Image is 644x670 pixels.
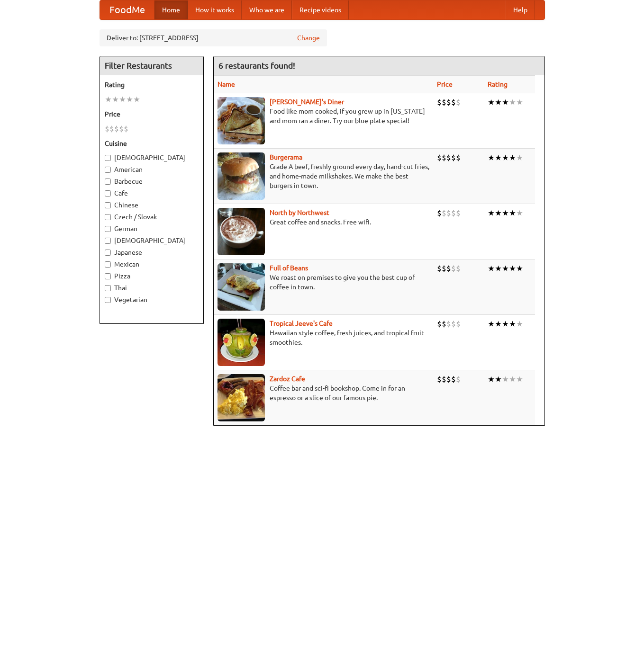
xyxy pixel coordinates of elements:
[105,238,111,244] input: [DEMOGRAPHIC_DATA]
[488,319,495,329] li: ★
[218,384,429,402] p: Coffee bar and sci-fi bookshop. Come in for an espresso or a slice of our famous pie.
[119,94,126,105] li: ★
[105,259,199,269] label: Mexican
[133,94,140,105] li: ★
[270,375,305,383] a: Zardoz Cafe
[442,263,446,274] li: $
[105,248,199,257] label: Japanese
[105,179,111,185] input: Barbecue
[105,214,111,220] input: Czech / Slovak
[105,188,199,198] label: Cafe
[105,190,111,197] input: Cafe
[495,319,502,329] li: ★
[446,97,451,107] li: $
[105,224,199,233] label: German
[509,208,516,218] li: ★
[105,109,199,119] h5: Price
[451,152,456,163] li: $
[488,97,495,107] li: ★
[105,165,199,174] label: American
[105,124,109,134] li: $
[270,264,308,272] a: Full of Beans
[437,152,442,163] li: $
[270,209,329,216] a: North by Northwest
[516,263,523,274] li: ★
[292,0,349,19] a: Recipe videos
[105,297,111,303] input: Vegetarian
[105,80,199,89] h5: Rating
[488,263,495,274] li: ★
[446,263,451,274] li: $
[188,0,242,19] a: How it works
[218,263,265,311] img: beans.jpg
[456,319,461,329] li: $
[218,97,265,144] img: sallys.jpg
[451,208,456,218] li: $
[105,250,111,256] input: Japanese
[114,124,119,134] li: $
[437,374,442,384] li: $
[109,124,114,134] li: $
[105,285,111,291] input: Thai
[105,271,199,281] label: Pizza
[105,155,111,161] input: [DEMOGRAPHIC_DATA]
[242,0,292,19] a: Who we are
[442,97,446,107] li: $
[442,208,446,218] li: $
[218,152,265,200] img: burgerama.jpg
[495,152,502,163] li: ★
[437,263,442,274] li: $
[488,80,508,88] a: Rating
[495,374,502,384] li: ★
[218,217,429,227] p: Great coffee and snacks. Free wifi.
[456,374,461,384] li: $
[451,319,456,329] li: $
[495,97,502,107] li: ★
[502,208,509,218] li: ★
[218,80,235,88] a: Name
[451,97,456,107] li: $
[218,208,265,255] img: north.jpg
[105,273,111,279] input: Pizza
[218,162,429,190] p: Grade A beef, freshly ground every day, hand-cut fries, and home-made milkshakes. We make the bes...
[502,374,509,384] li: ★
[105,177,199,186] label: Barbecue
[488,374,495,384] li: ★
[218,319,265,366] img: jeeves.jpg
[456,263,461,274] li: $
[297,33,320,43] a: Change
[509,263,516,274] li: ★
[495,208,502,218] li: ★
[105,283,199,293] label: Thai
[446,319,451,329] li: $
[509,374,516,384] li: ★
[124,124,128,134] li: $
[437,208,442,218] li: $
[502,97,509,107] li: ★
[105,167,111,173] input: American
[218,328,429,347] p: Hawaiian style coffee, fresh juices, and tropical fruit smoothies.
[509,152,516,163] li: ★
[516,374,523,384] li: ★
[509,319,516,329] li: ★
[270,98,344,106] a: [PERSON_NAME]'s Diner
[437,80,453,88] a: Price
[437,97,442,107] li: $
[100,56,203,75] h4: Filter Restaurants
[105,212,199,222] label: Czech / Slovak
[456,208,461,218] li: $
[446,208,451,218] li: $
[442,374,446,384] li: $
[105,261,111,268] input: Mexican
[502,152,509,163] li: ★
[154,0,188,19] a: Home
[270,153,302,161] a: Burgerama
[270,320,333,327] a: Tropical Jeeve's Cafe
[218,61,295,70] ng-pluralize: 6 restaurants found!
[456,152,461,163] li: $
[105,153,199,162] label: [DEMOGRAPHIC_DATA]
[516,208,523,218] li: ★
